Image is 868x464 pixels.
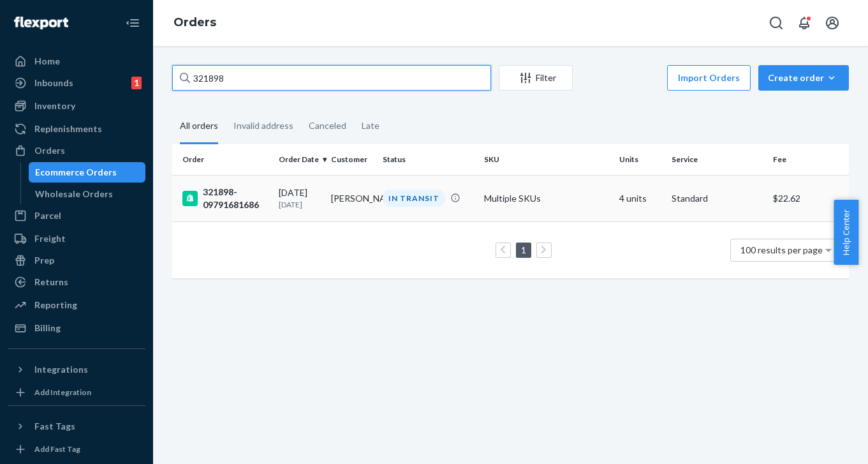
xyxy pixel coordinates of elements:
[34,420,75,433] div: Fast Tags
[768,71,839,84] div: Create order
[614,144,666,175] th: Units
[29,162,146,183] a: Ecommerce Orders
[131,77,142,89] div: 1
[34,254,54,267] div: Prep
[180,109,218,144] div: All orders
[326,175,378,221] td: [PERSON_NAME]
[8,250,145,271] a: Prep
[8,318,145,338] a: Billing
[34,322,61,334] div: Billing
[383,190,445,207] div: IN TRANSIT
[8,295,145,315] a: Reporting
[768,144,849,175] th: Fee
[834,200,858,265] button: Help Center
[172,144,274,175] th: Order
[274,144,325,175] th: Order Date
[672,192,763,205] p: Standard
[8,119,145,139] a: Replenishments
[8,73,145,93] a: Inbounds1
[768,175,849,221] td: $22.62
[34,299,77,311] div: Reporting
[519,244,529,255] a: Page 1 is your current page
[34,209,61,222] div: Parcel
[8,228,145,249] a: Freight
[233,109,293,142] div: Invalid address
[8,359,145,380] button: Integrations
[666,144,768,175] th: Service
[8,140,145,161] a: Orders
[279,199,320,210] p: [DATE]
[34,100,75,112] div: Inventory
[763,10,789,36] button: Open Search Box
[667,65,751,91] button: Import Orders
[120,10,145,36] button: Close Navigation
[182,186,268,211] div: 321898-09791681686
[791,10,817,36] button: Open notifications
[34,276,68,288] div: Returns
[29,184,146,204] a: Wholesale Orders
[8,96,145,116] a: Inventory
[740,244,823,255] span: 100 results per page
[163,4,226,41] ol: breadcrumbs
[309,109,346,142] div: Canceled
[279,186,320,210] div: [DATE]
[8,416,145,437] button: Fast Tags
[35,166,117,179] div: Ecommerce Orders
[331,154,372,165] div: Customer
[820,10,845,36] button: Open account menu
[614,175,666,221] td: 4 units
[758,65,849,91] button: Create order
[8,442,145,457] a: Add Fast Tag
[34,363,88,376] div: Integrations
[378,144,479,175] th: Status
[34,387,91,398] div: Add Integration
[8,51,145,71] a: Home
[172,65,491,91] input: Search orders
[35,188,113,200] div: Wholesale Orders
[34,55,60,68] div: Home
[8,272,145,292] a: Returns
[34,444,80,454] div: Add Fast Tag
[14,17,68,29] img: Flexport logo
[8,206,145,226] a: Parcel
[499,65,573,91] button: Filter
[479,144,614,175] th: SKU
[362,109,379,142] div: Late
[34,77,73,89] div: Inbounds
[173,15,216,29] a: Orders
[34,144,65,157] div: Orders
[34,232,66,245] div: Freight
[479,175,614,221] td: Multiple SKUs
[499,71,572,84] div: Filter
[34,123,102,135] div: Replenishments
[8,385,145,400] a: Add Integration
